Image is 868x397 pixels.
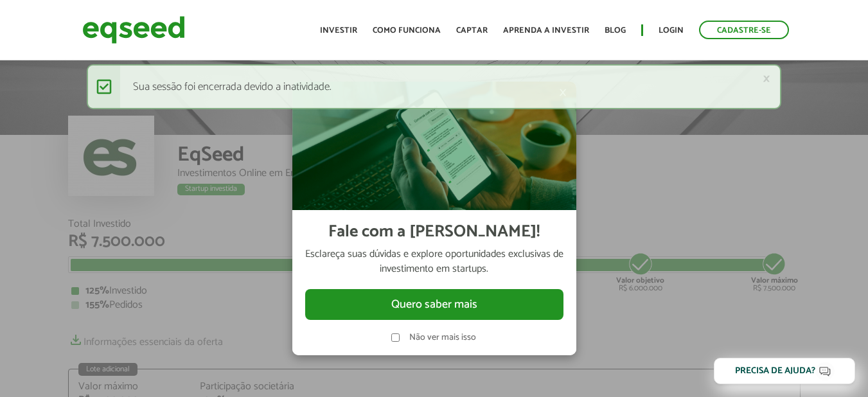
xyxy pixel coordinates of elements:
h2: Fale com a [PERSON_NAME]! [328,223,540,242]
div: Sua sessão foi encerrada devido a inatividade. [87,64,781,109]
a: Login [659,26,684,35]
a: Captar [456,26,488,35]
a: × [763,72,770,85]
p: Esclareça suas dúvidas e explore oportunidades exclusivas de investimento em startups. [305,247,563,276]
img: Imagem celular [292,82,576,210]
a: Como funciona [373,26,441,35]
a: Aprenda a investir [503,26,589,35]
button: Quero saber mais [305,289,563,320]
a: Investir [320,26,357,35]
label: Não ver mais isso [409,333,477,342]
a: Cadastre-se [699,21,789,39]
img: EqSeed [82,13,185,47]
a: Blog [605,26,626,35]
